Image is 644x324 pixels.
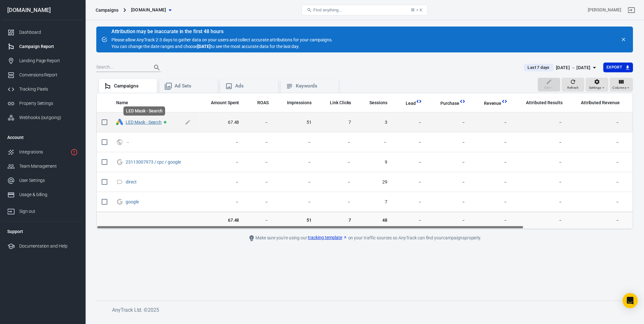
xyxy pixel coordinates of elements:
[279,217,312,224] span: 51
[2,82,83,96] a: Tracking Pixels
[588,7,621,13] div: Account id: XkYO6gt3
[19,29,78,36] div: Dashboard
[116,158,123,166] svg: Google
[573,99,620,106] span: The total revenue attributed according to your ad network (Facebook, Google, etc.)
[476,159,508,165] span: －
[476,139,508,146] span: －
[123,106,165,116] div: LED Mask - Search
[2,7,83,13] div: [DOMAIN_NAME]
[114,83,152,89] div: Campaigns
[525,64,552,71] span: Last 7 days
[19,114,78,121] div: Webhooks (outgoing)
[211,100,239,106] span: Amount Spent
[361,217,387,224] span: 48
[197,44,211,49] strong: [DATE]
[361,199,387,205] span: 7
[279,199,312,205] span: －
[70,148,78,156] svg: 1 networks not verified yet
[518,119,562,126] span: －
[96,7,118,13] div: Campaigns
[518,99,562,106] span: The total conversions attributed according to your ad network (Facebook, Google, etc.)
[518,217,562,224] span: －
[573,179,620,185] span: －
[249,139,269,146] span: －
[249,217,269,224] span: －
[411,8,422,12] div: ⌘ + K
[432,100,459,107] span: Purchase
[556,64,591,72] div: [DATE] － [DATE]
[397,199,422,205] span: －
[2,68,83,82] a: Conversions Report
[111,28,332,35] div: Attribution may be inaccurate in the first 48 hours
[397,139,422,146] span: －
[2,159,83,173] a: Team Management
[432,159,466,165] span: －
[484,99,502,107] span: Total revenue calculated by AnyTrack.
[573,199,620,205] span: －
[526,99,562,106] span: The total conversions attributed according to your ad network (Facebook, Google, etc.)
[19,191,78,198] div: Usage & billing
[2,145,83,159] a: Integrations
[361,119,387,126] span: 3
[397,119,422,126] span: －
[116,178,123,186] svg: Direct
[203,119,239,126] span: 67.48
[623,293,638,308] div: Open Intercom Messenger
[397,159,422,165] span: －
[287,100,312,106] span: Impressions
[589,85,601,91] span: Settings
[573,159,620,165] span: －
[2,54,83,68] a: Landing Page Report
[249,179,269,185] span: －
[322,99,351,106] span: The number of clicks on links within the ad that led to advertiser-specified destinations
[562,78,584,92] button: Refresh
[573,139,620,146] span: －
[361,100,387,106] span: Sessions
[128,4,174,16] button: [DOMAIN_NAME]
[322,217,351,224] span: 7
[279,99,312,106] span: The number of times your ads were on screen.
[19,149,68,155] div: Integrations
[19,208,78,215] div: Sign out
[203,217,239,224] span: 67.48
[624,3,639,18] a: Sign out
[97,93,633,229] div: scrollable content
[476,199,508,205] span: －
[2,202,83,219] a: Sign out
[2,96,83,111] a: Property Settings
[610,78,633,92] button: Columns
[361,139,387,146] span: －
[203,179,239,185] span: －
[322,199,351,205] span: －
[2,111,83,125] a: Webhooks (outgoing)
[2,130,83,145] li: Account
[586,78,608,92] button: Settings
[2,188,83,202] a: Usage & billing
[203,139,239,146] span: －
[249,99,269,106] span: The total return on ad spend
[116,100,136,106] span: Name
[459,98,466,105] svg: This column is calculated from AnyTrack real-time data
[2,39,83,54] a: Campaign Report
[19,163,78,170] div: Team Management
[126,120,162,125] a: LED Mask - Search
[484,100,502,107] span: Revenue
[301,5,428,15] button: Find anything...⌘ + K
[149,60,164,75] button: Search
[361,179,387,185] span: 29
[203,199,239,205] span: －
[19,57,78,64] div: Landing Page Report
[164,121,166,123] span: Active
[116,198,123,206] svg: Google
[397,217,422,224] span: －
[223,234,507,242] div: Make sure you're using our on your traffic sources so AnyTrack can find your campaigns properly.
[581,99,620,106] span: The total revenue attributed according to your ad network (Facebook, Google, etc.)
[235,83,273,89] div: Ads
[112,306,586,314] h6: AnyTrack Ltd. © 2025
[203,159,239,165] span: －
[126,140,131,144] span: －
[322,139,351,146] span: －
[573,217,620,224] span: －
[19,43,78,50] div: Campaign Report
[476,217,508,224] span: －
